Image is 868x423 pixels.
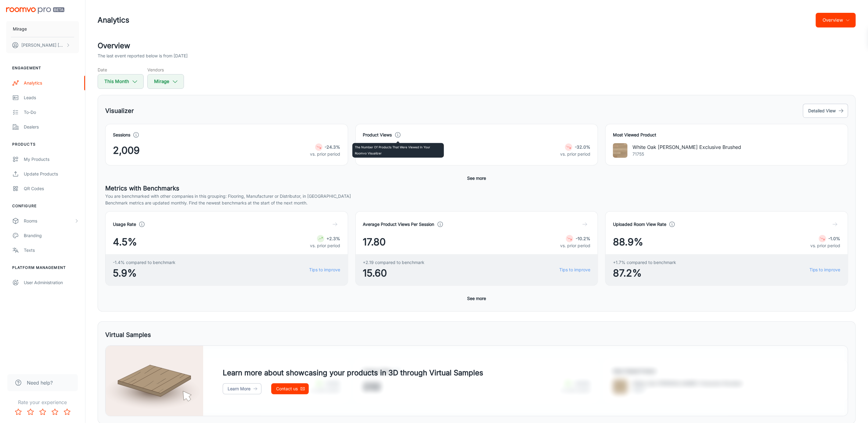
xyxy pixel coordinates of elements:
[816,13,856,27] button: Overview
[223,383,261,394] a: Learn More
[560,242,590,249] p: vs. prior period
[105,193,848,200] p: You are benchmarked with other companies in this grouping: Flooring, Manufacturer or Distributor,...
[98,52,188,59] p: The last event reported below is from [DATE]
[105,106,134,115] h5: Visualizer
[829,236,841,241] strong: -1.0%
[98,15,129,26] h1: Analytics
[49,406,61,418] button: Rate 4 star
[613,266,676,280] span: 87.2%
[810,242,841,249] p: vs. prior period
[113,221,136,228] h4: Usage Rate
[803,104,848,118] button: Detailed View
[113,266,175,280] span: 5.9%
[465,173,489,184] button: See more
[24,124,79,130] div: Dealers
[363,132,392,138] h4: Product Views
[105,184,848,193] h5: Metrics with Benchmarks
[363,266,425,280] span: 15.60
[12,406,24,418] button: Rate 1 star
[363,235,386,249] span: 17.80
[363,221,434,228] h4: Average Product Views Per Session
[355,144,441,157] p: The number of products that were viewed in your Roomvo visualizer
[24,279,79,286] div: User Administration
[325,144,340,150] strong: -24.3%
[309,266,340,273] a: Tips to improve
[98,74,144,89] button: This Month
[24,232,79,239] div: Branding
[613,259,676,266] span: +1.7% compared to benchmark
[24,156,79,163] div: My Products
[310,151,340,157] p: vs. prior period
[105,200,848,206] p: Benchmark metrics are updated monthly. Find the newest benchmarks at the start of the next month.
[363,259,425,266] span: +2.19 compared to benchmark
[271,383,309,394] a: Contact us
[113,132,130,138] h4: Sessions
[24,185,79,192] div: QR Codes
[223,367,483,378] h4: Learn more about showcasing your products in 3D through Virtual Samples
[6,7,64,14] img: Roomvo PRO Beta
[61,406,73,418] button: Rate 5 star
[113,143,140,158] span: 2,009
[575,144,590,150] strong: -32.0%
[310,242,340,249] p: vs. prior period
[24,171,79,177] div: Update Products
[6,37,79,53] button: [PERSON_NAME] [PERSON_NAME]
[37,406,49,418] button: Rate 3 star
[105,330,151,339] h5: Virtual Samples
[24,94,79,101] div: Leads
[613,235,643,249] span: 88.9%
[147,67,184,73] h5: Vendors
[98,67,144,73] h5: Date
[327,236,340,241] strong: +2.3%
[98,40,856,51] h2: Overview
[27,379,53,386] span: Need help?
[613,132,841,138] h4: Most Viewed Product
[576,236,590,241] strong: -10.2%
[6,21,79,37] button: Mirage
[613,143,628,158] img: White Oak Ingrid Exclusive Brushed
[24,406,37,418] button: Rate 2 star
[13,26,27,32] p: Mirage
[809,266,841,273] a: Tips to improve
[113,235,137,249] span: 4.5%
[465,293,489,304] button: See more
[632,143,741,151] p: White Oak [PERSON_NAME] Exclusive Brushed
[632,151,741,157] p: 71755
[560,151,590,157] p: vs. prior period
[24,247,79,254] div: Texts
[24,109,79,116] div: To-do
[5,399,80,406] p: Rate your experience
[24,80,79,86] div: Analytics
[147,74,184,89] button: Mirage
[613,221,666,228] h4: Uploaded Room View Rate
[21,42,64,49] p: [PERSON_NAME] [PERSON_NAME]
[113,259,175,266] span: -1.4% compared to benchmark
[559,266,590,273] a: Tips to improve
[24,218,74,224] div: Rooms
